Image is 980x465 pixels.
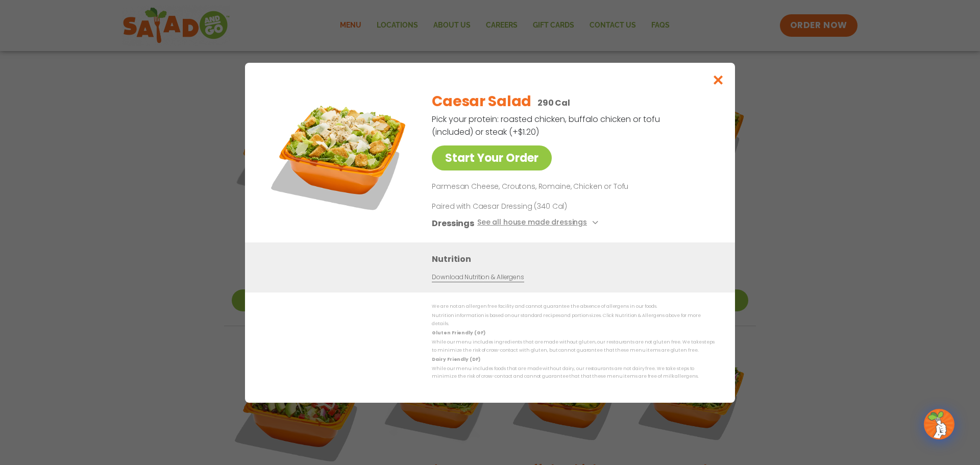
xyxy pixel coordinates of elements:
[268,83,411,226] img: Featured product photo for Caesar Salad
[432,181,710,193] p: Parmesan Cheese, Croutons, Romaine, Chicken or Tofu
[702,63,735,97] button: Close modal
[432,272,524,282] a: Download Nutrition & Allergens
[432,216,474,229] h3: Dressings
[432,303,715,310] p: We are not an allergen free facility and cannot guarantee the absence of allergens in our foods.
[432,113,661,138] p: Pick your protein: roasted chicken, buffalo chicken or tofu (included) or steak (+$1.20)
[432,365,715,381] p: While our menu includes foods that are made without dairy, our restaurants are not dairy free. We...
[432,201,621,211] p: Paired with Caesar Dressing (340 Cal)
[432,312,715,328] p: Nutrition information is based on our standard recipes and portion sizes. Click Nutrition & Aller...
[432,338,715,354] p: While our menu includes ingredients that are made without gluten, our restaurants are not gluten ...
[432,145,552,170] a: Start Your Order
[925,410,953,438] img: wpChatIcon
[432,252,720,265] h3: Nutrition
[432,330,485,336] strong: Gluten Friendly (GF)
[477,216,601,229] button: See all house made dressings
[537,96,570,109] p: 290 Cal
[432,356,480,362] strong: Dairy Friendly (DF)
[432,91,531,112] h2: Caesar Salad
